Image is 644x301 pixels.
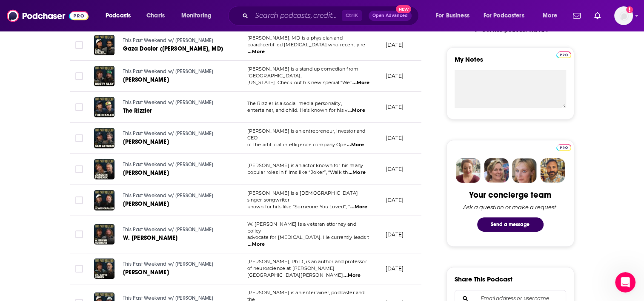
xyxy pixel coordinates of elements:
span: This Past Weekend w/ [PERSON_NAME] [123,99,214,105]
span: [PERSON_NAME] [123,169,169,176]
span: [PERSON_NAME] is a stand up comedian from [GEOGRAPHIC_DATA], [247,66,359,79]
img: Podchaser Pro [556,51,571,58]
span: This Past Weekend w/ [PERSON_NAME] [123,261,214,267]
a: This Past Weekend w/ [PERSON_NAME] [123,261,224,268]
p: [DATE] [386,134,404,142]
button: open menu [430,9,480,23]
div: Your concierge team [469,190,551,200]
span: Toggle select row [75,134,83,142]
span: known for hits like “Someone You Loved”, “ [247,204,350,210]
img: Podchaser Pro [556,144,571,151]
a: [PERSON_NAME] [123,76,224,84]
span: Open Advanced [372,14,408,18]
span: Ctrl K [342,10,362,21]
span: Toggle select row [75,165,83,173]
span: advocate for [MEDICAL_DATA]. He currently leads t [247,234,369,240]
a: This Past Weekend w/ [PERSON_NAME] [123,226,224,234]
a: The Rizzler [123,107,224,115]
span: Logged in as ColleenO [614,6,633,25]
p: [DATE] [386,41,404,48]
span: entertainer, and child. He’s known for his v [247,107,348,113]
span: ...More [350,204,367,210]
span: [PERSON_NAME] is an entrepreneur, investor and CEO [247,128,366,141]
span: W. [PERSON_NAME] [123,234,178,241]
svg: Add a profile image [626,6,633,13]
a: This Past Weekend w/ [PERSON_NAME] [123,192,224,200]
span: This Past Weekend w/ [PERSON_NAME] [123,162,214,168]
span: For Business [436,10,469,22]
label: My Notes [455,55,566,70]
span: ...More [349,169,366,176]
a: [PERSON_NAME] [123,200,224,208]
button: open menu [537,9,568,23]
span: This Past Weekend w/ [PERSON_NAME] [123,193,214,199]
span: [PERSON_NAME] [123,200,169,207]
a: Gaza Doctor ([PERSON_NAME], MD) [123,45,224,53]
p: [DATE] [386,231,404,238]
a: Show notifications dropdown [570,9,584,23]
a: This Past Weekend w/ [PERSON_NAME] [123,37,224,45]
span: board-certified [MEDICAL_DATA] who recently re [247,42,366,48]
a: [PERSON_NAME] [123,138,224,146]
span: [US_STATE]. Check out his new special “Wet [247,80,352,85]
button: Open AdvancedNew [369,11,412,21]
a: This Past Weekend w/ [PERSON_NAME] [123,161,224,169]
a: [PERSON_NAME] [123,268,224,277]
a: W. [PERSON_NAME] [123,234,224,242]
span: This Past Weekend w/ [PERSON_NAME] [123,131,214,136]
a: Pro website [556,143,571,151]
span: [PERSON_NAME] [123,76,169,83]
a: This Past Weekend w/ [PERSON_NAME] [123,99,224,107]
span: Toggle select row [75,103,83,111]
a: Pro website [556,50,571,58]
span: ...More [343,272,361,279]
span: [PERSON_NAME], MD is a physician and [247,35,343,41]
img: Sydney Profile [456,158,481,183]
span: [PERSON_NAME] [123,269,169,276]
iframe: Intercom live chat [615,272,635,292]
span: ...More [347,142,364,148]
p: [DATE] [386,196,404,204]
span: Charts [146,10,165,22]
input: Search podcasts, credits, & more... [252,9,342,23]
span: popular roles in films like “Joker”, “Walk th [247,169,348,175]
span: ...More [348,107,365,114]
h3: Share This Podcast [455,275,512,283]
a: Charts [141,9,170,23]
button: open menu [175,9,223,23]
img: Podchaser - Follow, Share and Rate Podcasts [7,8,89,24]
p: [DATE] [386,72,404,80]
p: [DATE] [386,165,404,173]
span: [PERSON_NAME] is an actor known for his many [247,162,364,168]
button: Send a message [477,217,544,232]
span: [PERSON_NAME], Ph.D., is an author and professor [247,258,367,264]
span: of the artificial intelligence company Ope [247,142,346,148]
button: open menu [100,9,142,23]
a: Show notifications dropdown [591,9,604,23]
span: Monitoring [181,10,212,22]
span: New [396,5,411,13]
div: Ask a question or make a request. [463,204,558,210]
p: [DATE] [386,103,404,111]
div: Search podcasts, credits, & more... [236,6,427,26]
span: Toggle select row [75,265,83,273]
span: The Rizzler [123,107,152,114]
span: Toggle select row [75,41,83,49]
span: ...More [248,241,265,248]
span: [PERSON_NAME] [123,138,169,145]
span: Toggle select row [75,72,83,80]
span: More [543,10,557,22]
span: Toggle select row [75,230,83,238]
span: Gaza Doctor ([PERSON_NAME], MD) [123,45,223,52]
a: This Past Weekend w/ [PERSON_NAME] [123,68,224,76]
p: [DATE] [386,265,404,272]
span: [PERSON_NAME] is a [DEMOGRAPHIC_DATA] singer-songwriter [247,190,358,203]
span: W. [PERSON_NAME] is a veteran attorney and policy [247,221,356,234]
span: For Podcasters [484,10,524,22]
a: [PERSON_NAME] [123,169,224,177]
img: Jon Profile [540,158,565,183]
span: The Rizzler is a social media personality, [247,100,342,106]
button: Show profile menu [614,6,633,25]
span: of neuroscience at [PERSON_NAME][GEOGRAPHIC_DATA][PERSON_NAME] [247,265,343,278]
span: This Past Weekend w/ [PERSON_NAME] [123,295,214,301]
